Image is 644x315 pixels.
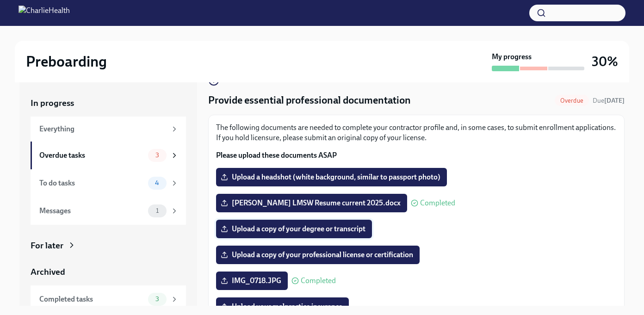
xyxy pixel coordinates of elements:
[31,240,186,252] a: For later
[216,194,407,212] label: [PERSON_NAME] LMSW Resume current 2025.docx
[208,93,411,107] h4: Provide essential professional documentation
[39,206,144,216] div: Messages
[31,142,186,169] a: Overdue tasks3
[420,199,455,207] span: Completed
[39,124,167,134] div: Everything
[31,240,63,252] div: For later
[31,285,186,313] a: Completed tasks3
[31,197,186,225] a: Messages1
[593,97,625,105] span: Due
[39,294,144,304] div: Completed tasks
[216,220,372,238] label: Upload a copy of your degree or transcript
[555,97,589,104] span: Overdue
[39,150,144,161] div: Overdue tasks
[216,123,617,143] p: The following documents are needed to complete your contractor profile and, in some cases, to sub...
[223,276,281,285] span: IMG_0718.JPG
[149,179,165,186] span: 4
[31,169,186,197] a: To do tasks4
[150,207,164,214] span: 1
[19,6,70,20] img: CharlieHealth
[31,266,186,278] a: Archived
[592,53,618,70] h3: 30%
[223,198,401,208] span: [PERSON_NAME] LMSW Resume current 2025.docx
[31,97,186,109] a: In progress
[223,173,440,182] span: Upload a headshot (white background, similar to passport photo)
[216,272,288,290] label: IMG_0718.JPG
[223,224,365,234] span: Upload a copy of your degree or transcript
[216,246,420,264] label: Upload a copy of your professional license or certification
[223,302,342,311] span: Upload your malpractice insurance
[216,151,337,160] strong: Please upload these documents ASAP
[39,178,144,188] div: To do tasks
[26,52,107,71] h2: Preboarding
[150,296,165,303] span: 3
[150,152,165,159] span: 3
[593,96,625,105] span: September 14th, 2025 08:00
[301,277,336,284] span: Completed
[216,168,447,186] label: Upload a headshot (white background, similar to passport photo)
[31,117,186,142] a: Everything
[492,52,532,62] strong: My progress
[223,250,413,259] span: Upload a copy of your professional license or certification
[604,97,625,105] strong: [DATE]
